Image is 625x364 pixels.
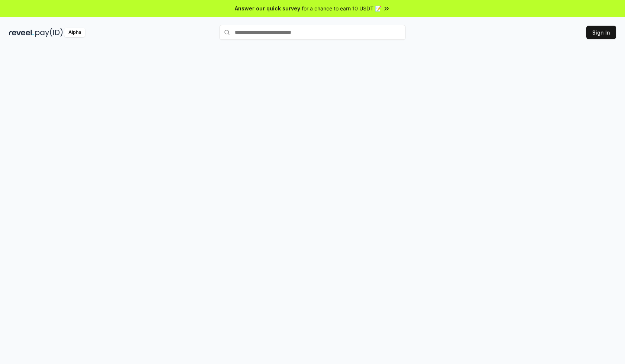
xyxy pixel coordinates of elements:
[35,28,63,37] img: pay_id
[235,4,300,12] span: Answer our quick survey
[586,26,616,39] button: Sign In
[9,28,34,37] img: reveel_dark
[64,28,85,37] div: Alpha
[302,4,381,12] span: for a chance to earn 10 USDT 📝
